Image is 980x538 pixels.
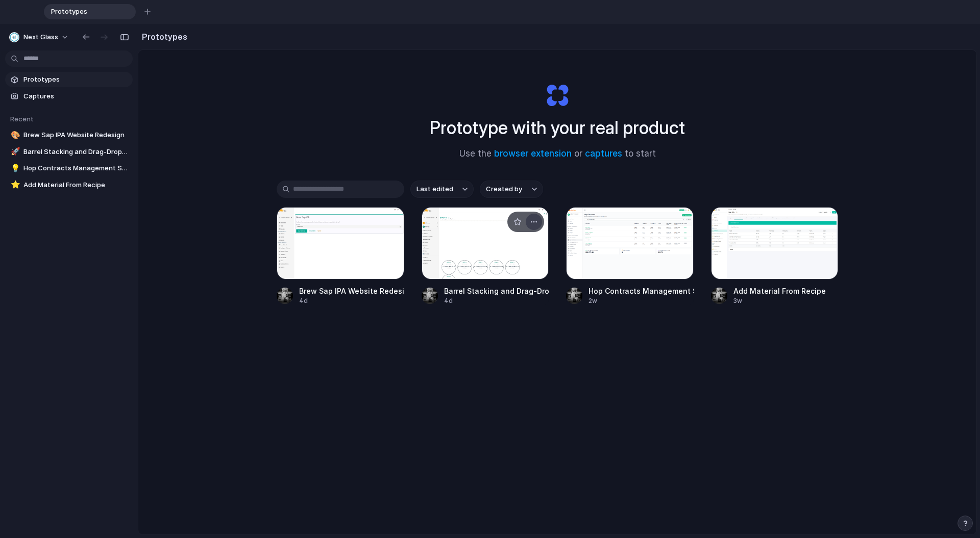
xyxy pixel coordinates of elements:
span: Brew Sap IPA Website Redesign [23,130,129,140]
a: Add Material From RecipeAdd Material From Recipe3w [711,207,839,305]
span: Created by [486,184,522,194]
span: Add Material From Recipe [23,180,129,190]
div: ⭐ [11,179,18,191]
button: 🚀 [9,147,19,157]
a: Prototypes [5,72,133,87]
a: 💡Hop Contracts Management System [5,161,133,176]
button: Created by [480,181,543,198]
div: 🎨 [11,130,18,141]
h2: Prototypes [138,31,187,43]
span: Use the or to start [459,147,656,161]
span: Prototypes [47,7,119,17]
span: Recent [10,115,34,123]
span: Hop Contracts Management System [23,163,129,173]
a: 🎨Brew Sap IPA Website Redesign [5,127,133,143]
div: Prototypes [44,4,136,19]
div: Hop Contracts Management System [589,286,694,296]
div: Brew Sap IPA Website Redesign [299,286,404,296]
button: 💡 [9,163,19,173]
span: Next Glass [23,32,58,42]
a: ⭐Add Material From Recipe [5,177,133,193]
span: Prototypes [23,74,129,85]
a: Captures [5,89,133,104]
div: 🚀 [11,146,18,158]
h1: Prototype with your real product [430,114,685,141]
div: 💡 [11,163,18,174]
a: Brew Sap IPA Website RedesignBrew Sap IPA Website Redesign4d [277,207,404,305]
button: 🎨 [9,130,19,140]
div: 3w [733,296,826,305]
div: 2w [589,296,694,305]
span: Last edited [416,184,453,194]
div: 4d [299,296,404,305]
span: Barrel Stacking and Drag-Drop in [GEOGRAPHIC_DATA] [23,147,129,157]
button: ⭐ [9,180,19,190]
a: browser extension [494,148,572,159]
a: Barrel Stacking and Drag-Drop in OllieBarrel Stacking and Drag-Drop in [GEOGRAPHIC_DATA]4d [422,207,549,305]
button: Last edited [410,181,474,198]
div: Barrel Stacking and Drag-Drop in [GEOGRAPHIC_DATA] [444,286,549,296]
span: Captures [23,91,129,101]
div: Add Material From Recipe [733,286,826,296]
div: 4d [444,296,549,305]
button: Next Glass [5,29,74,45]
a: captures [585,148,622,159]
a: Hop Contracts Management SystemHop Contracts Management System2w [566,207,694,305]
a: 🚀Barrel Stacking and Drag-Drop in [GEOGRAPHIC_DATA] [5,144,133,160]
